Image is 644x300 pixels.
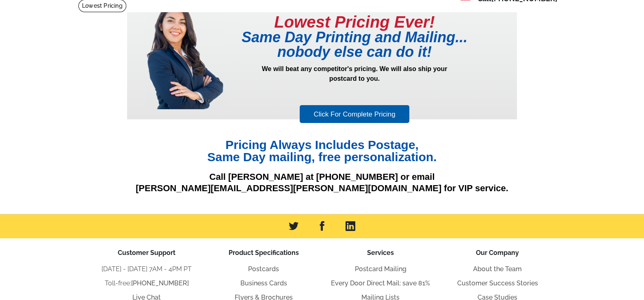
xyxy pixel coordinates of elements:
a: Postcards [248,265,279,273]
p: Call [PERSON_NAME] at [PHONE_NUMBER] or email [PERSON_NAME][EMAIL_ADDRESS][PERSON_NAME][DOMAIN_NA... [127,171,517,194]
a: Postcard Mailing [355,265,406,273]
a: Customer Success Stories [457,279,538,287]
h1: Same Day Printing and Mailing... nobody else can do it! [225,30,484,59]
span: Customer Support [118,249,175,257]
span: Product Specifications [229,249,299,257]
a: Every Door Direct Mail: save 81% [331,279,430,287]
a: Click For Complete Pricing [300,105,409,123]
span: Services [367,249,394,257]
h1: Lowest Pricing Ever! [225,14,484,30]
a: Business Cards [240,279,287,287]
h1: Pricing Always Includes Postage, Same Day mailing, free personalization. [127,139,517,163]
li: [DATE] - [DATE] 7AM - 4PM PT [88,264,205,274]
li: Toll-free: [88,278,205,288]
a: About the Team [473,265,522,273]
iframe: LiveChat chat widget [482,111,644,300]
a: [PHONE_NUMBER] [131,279,189,287]
span: Our Company [476,249,519,257]
p: We will beat any competitor's pricing. We will also ship your postcard to you. [225,64,484,104]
